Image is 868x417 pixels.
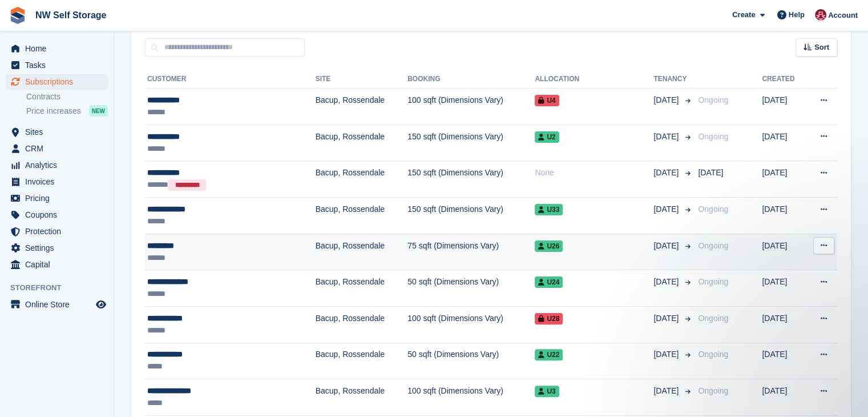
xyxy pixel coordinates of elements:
span: U26 [535,240,563,252]
a: menu [6,190,108,206]
span: Online Store [25,296,94,312]
span: Analytics [25,157,94,173]
td: 150 sqft (Dimensions Vary) [407,198,535,234]
span: Ongoing [698,350,728,359]
td: [DATE] [762,234,805,270]
td: 100 sqft (Dimensions Vary) [407,89,535,125]
a: menu [6,74,108,90]
a: menu [6,141,108,157]
span: [DATE] [653,385,681,397]
a: menu [6,240,108,256]
span: [DATE] [653,94,681,106]
span: Sites [25,124,94,140]
div: NEW [89,105,108,117]
th: Allocation [535,70,653,89]
span: Coupons [25,207,94,223]
span: U33 [535,204,563,215]
span: Storefront [10,282,114,294]
td: Bacup, Rossendale [316,307,408,343]
a: menu [6,256,108,272]
span: Ongoing [698,132,728,141]
span: U3 [535,386,559,397]
span: Pricing [25,190,94,206]
span: Ongoing [698,241,728,250]
span: [DATE] [653,348,681,360]
td: [DATE] [762,89,805,125]
span: U28 [535,313,563,324]
td: Bacup, Rossendale [316,89,408,125]
td: Bacup, Rossendale [316,161,408,198]
span: Help [789,9,805,21]
span: Capital [25,256,94,272]
span: Ongoing [698,205,728,214]
td: 150 sqft (Dimensions Vary) [407,125,535,161]
a: menu [6,296,108,312]
td: Bacup, Rossendale [316,270,408,307]
td: [DATE] [762,270,805,307]
a: Price increases NEW [26,105,108,117]
td: 100 sqft (Dimensions Vary) [407,379,535,416]
img: Josh Vines [815,9,826,21]
td: [DATE] [762,125,805,161]
td: Bacup, Rossendale [316,343,408,379]
span: Create [732,9,755,21]
th: Customer [145,70,316,89]
span: [DATE] [653,240,681,252]
span: CRM [25,141,94,157]
a: menu [6,207,108,223]
span: Ongoing [698,386,728,395]
a: menu [6,157,108,173]
span: U24 [535,276,563,288]
span: [DATE] [653,203,681,215]
span: Ongoing [698,277,728,286]
td: 150 sqft (Dimensions Vary) [407,161,535,198]
td: Bacup, Rossendale [316,125,408,161]
span: Tasks [25,57,94,73]
img: stora-icon-8386f47178a22dfd0bd8f6a31ec36ba5ce8667c1dd55bd0f319d3a0aa187defe.svg [9,7,26,24]
td: Bacup, Rossendale [316,234,408,270]
th: Booking [407,70,535,89]
span: U22 [535,349,563,360]
span: Subscriptions [25,74,94,90]
span: Sort [814,42,829,53]
td: Bacup, Rossendale [316,198,408,234]
td: 75 sqft (Dimensions Vary) [407,234,535,270]
th: Created [762,70,805,89]
td: 50 sqft (Dimensions Vary) [407,343,535,379]
a: menu [6,124,108,140]
td: 50 sqft (Dimensions Vary) [407,270,535,307]
span: [DATE] [653,167,681,179]
a: NW Self Storage [31,6,111,25]
span: Account [828,10,858,21]
a: menu [6,174,108,190]
th: Site [316,70,408,89]
td: [DATE] [762,379,805,416]
span: U2 [535,131,559,143]
a: menu [6,223,108,239]
a: menu [6,41,108,57]
span: U4 [535,95,559,106]
td: [DATE] [762,343,805,379]
span: [DATE] [653,312,681,324]
th: Tenancy [653,70,693,89]
div: None [535,167,653,179]
span: Price increases [26,106,81,117]
span: Invoices [25,174,94,190]
span: [DATE] [653,131,681,143]
td: [DATE] [762,161,805,198]
a: menu [6,57,108,73]
span: Settings [25,240,94,256]
a: Preview store [94,298,108,311]
span: Home [25,41,94,57]
td: Bacup, Rossendale [316,379,408,416]
td: [DATE] [762,198,805,234]
span: Protection [25,223,94,239]
span: Ongoing [698,95,728,105]
td: [DATE] [762,307,805,343]
span: Ongoing [698,314,728,323]
span: [DATE] [698,168,723,177]
span: [DATE] [653,276,681,288]
a: Contracts [26,91,108,102]
td: 100 sqft (Dimensions Vary) [407,307,535,343]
